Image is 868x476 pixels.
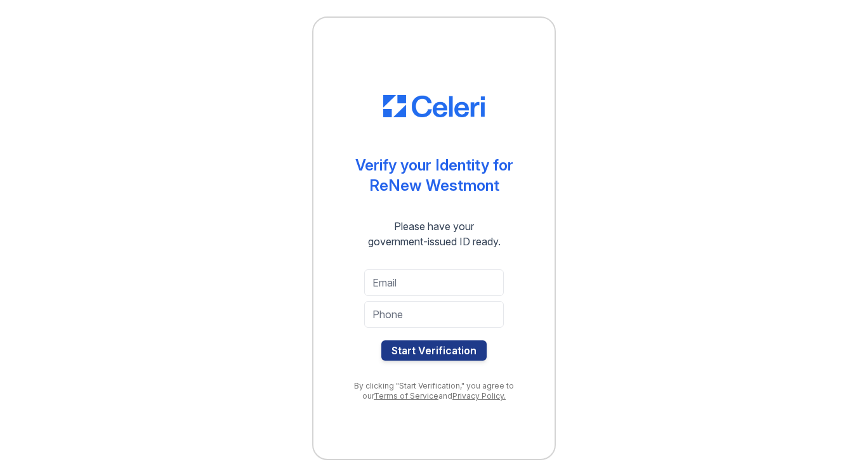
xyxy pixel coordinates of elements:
div: Verify your Identity for ReNew Westmont [355,155,513,196]
a: Privacy Policy. [452,391,506,401]
button: Start Verification [381,340,487,361]
img: CE_Logo_Blue-a8612792a0a2168367f1c8372b55b34899dd931a85d93a1a3d3e32e68fde9ad4.png [383,95,485,118]
div: By clicking "Start Verification," you agree to our and [339,381,529,401]
a: Terms of Service [374,391,438,401]
input: Phone [364,301,504,328]
div: Please have your government-issued ID ready. [345,219,523,249]
input: Email [364,269,504,296]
